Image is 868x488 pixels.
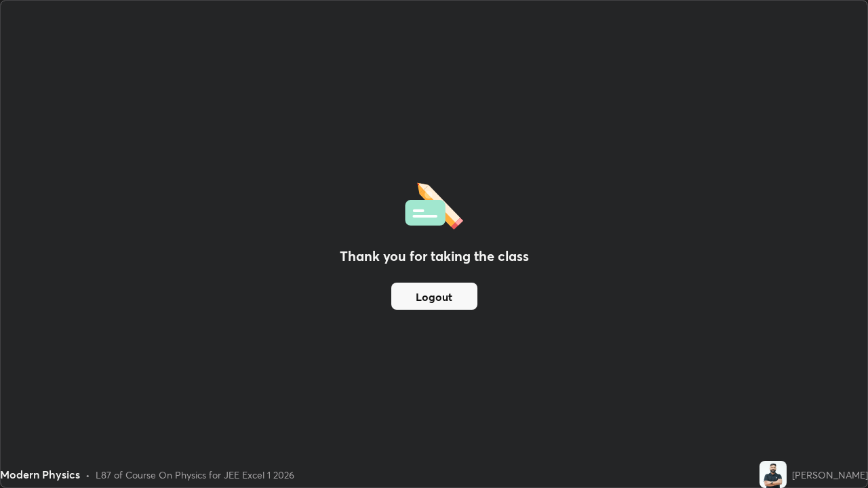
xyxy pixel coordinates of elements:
[340,246,529,266] h2: Thank you for taking the class
[759,461,787,488] img: a52c51f543ea4b2fa32221ed82e60da0.jpg
[405,178,463,230] img: offlineFeedback.1438e8b3.svg
[85,468,90,482] div: •
[391,283,477,310] button: Logout
[96,468,294,482] div: L87 of Course On Physics for JEE Excel 1 2026
[792,468,868,482] div: [PERSON_NAME]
